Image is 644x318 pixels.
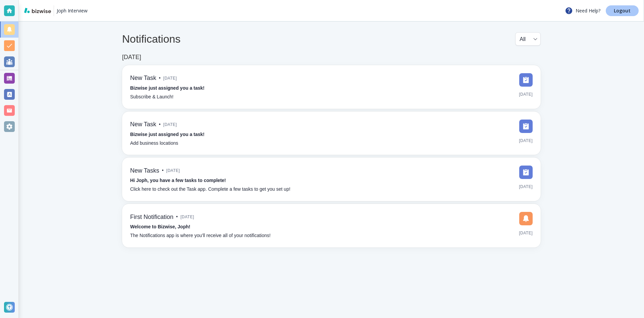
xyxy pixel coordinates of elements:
[130,93,173,101] p: Subscribe & Launch!
[163,73,177,83] span: [DATE]
[130,75,156,82] h6: New Task
[176,213,178,221] p: •
[606,5,639,16] a: Logout
[159,75,161,82] p: •
[163,120,177,130] span: [DATE]
[122,33,180,45] h4: Notifications
[130,214,173,221] h6: First Notification
[519,212,533,225] img: DashboardSidebarNotification.svg
[519,73,533,87] img: DashboardSidebarTasks.svg
[130,232,271,239] p: The Notifications app is where you’ll receive all of your notifications!
[519,120,533,133] img: DashboardSidebarTasks.svg
[519,228,533,238] span: [DATE]
[130,178,226,183] strong: Hi Joph, you have a few tasks to complete!
[130,186,290,193] p: Click here to check out the Task app. Complete a few tasks to get you set up!
[519,166,533,179] img: DashboardSidebarTasks.svg
[57,7,88,14] p: Joph Interview
[24,8,51,13] img: bizwise
[565,7,600,15] p: Need Help?
[162,167,164,174] p: •
[519,182,533,192] span: [DATE]
[614,8,631,13] p: Logout
[130,167,159,175] h6: New Tasks
[130,121,156,128] h6: New Task
[519,136,533,146] span: [DATE]
[130,224,190,229] strong: Welcome to Bizwise, Joph!
[122,111,541,155] a: New Task•[DATE]Bizwise just assigned you a task!Add business locations[DATE]
[130,85,205,91] strong: Bizwise just assigned you a task!
[166,166,180,176] span: [DATE]
[122,204,541,247] a: First Notification•[DATE]Welcome to Bizwise, Joph!The Notifications app is where you’ll receive a...
[520,33,536,45] div: All
[130,132,205,137] strong: Bizwise just assigned you a task!
[122,65,541,109] a: New Task•[DATE]Bizwise just assigned you a task!Subscribe & Launch![DATE]
[57,5,88,16] a: Joph Interview
[180,212,194,222] span: [DATE]
[130,140,178,147] p: Add business locations
[122,157,541,201] a: New Tasks•[DATE]Hi Joph, you have a few tasks to complete!Click here to check out the Task app. C...
[122,54,141,61] h6: [DATE]
[519,89,533,99] span: [DATE]
[159,121,161,128] p: •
